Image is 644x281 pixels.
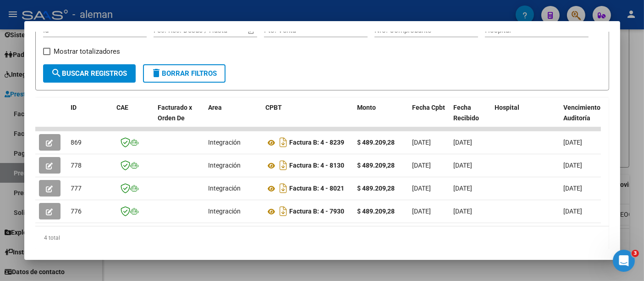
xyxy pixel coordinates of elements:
[143,64,226,83] button: Borrar Filtros
[15,17,143,44] div: Buenos dias, Muchas gracias por comunicarse con el soporte técnico de la plataforma.
[358,185,395,192] strong: $ 489.209,28
[71,185,82,192] span: 777
[44,211,51,218] button: Adjuntar un archivo
[613,250,635,272] iframe: Intercom live chat
[209,185,241,192] span: Integración
[564,139,583,146] span: [DATE]
[26,5,41,20] div: Profile image for Soporte
[290,185,345,192] strong: Factura B: 4 - 8021
[278,181,290,196] i: Descargar documento
[564,162,583,169] span: [DATE]
[290,208,345,215] strong: Factura B: 4 - 7930
[154,98,205,138] datatable-header-cell: Facturado x Orden De
[409,98,450,138] datatable-header-cell: Fecha Cpbt
[157,207,172,222] button: Enviar un mensaje…
[358,162,395,169] strong: $ 489.209,28
[209,162,241,169] span: Integración
[151,69,217,78] span: Borrar Filtros
[278,204,290,219] i: Descargar documento
[358,208,395,215] strong: $ 489.209,28
[454,162,473,169] span: [DATE]
[117,104,129,111] span: CAE
[15,105,143,177] div: Por el contrario, si la misma no se encuentra validada podrá eliminarla sin inconveniente, ingres...
[7,11,150,49] div: Buenos dias, Muchas gracias por comunicarse con el soporte técnico de la plataforma.
[209,104,222,111] span: Area
[143,4,161,21] button: Inicio
[158,104,193,122] span: Facturado x Orden De
[44,11,63,21] p: Activo
[632,250,639,257] span: 3
[266,104,282,111] span: CPBT
[8,191,176,207] textarea: Escribe un mensaje...
[71,139,82,146] span: 869
[71,104,77,111] span: ID
[564,208,583,215] span: [DATE]
[14,211,22,218] button: Selector de emoji
[7,11,176,50] div: Soporte dice…
[15,177,143,195] div: Una vez abierto el modal deberá seleccionar el botón rojo de eliminar.
[7,50,176,221] div: Soporte dice…
[454,185,473,192] span: [DATE]
[161,4,177,20] div: Cerrar
[246,26,256,36] button: Open calendar
[209,139,241,146] span: Integración
[205,98,262,138] datatable-header-cell: Area
[413,139,431,146] span: [DATE]
[354,98,409,138] datatable-header-cell: Monto
[278,135,290,150] i: Descargar documento
[43,64,136,83] button: Buscar Registros
[71,208,82,215] span: 776
[413,185,431,192] span: [DATE]
[67,98,113,138] datatable-header-cell: ID
[29,211,36,218] button: Selector de gif
[15,56,143,101] div: Si la factura se encuentra validada por AFIP la misma no puede eliminarse de la plataforma, para ...
[358,139,395,146] strong: $ 489.209,28
[7,50,150,201] div: Si la factura se encuentra validada por AFIP la misma no puede eliminarse de la plataforma, para ...
[413,104,446,111] span: Fecha Cpbt
[290,162,345,169] strong: Factura B: 4 - 8130
[454,208,473,215] span: [DATE]
[560,98,601,138] datatable-header-cell: Vencimiento Auditoría
[209,208,241,215] span: Integración
[71,162,82,169] span: 778
[44,5,73,11] h1: Soporte
[564,104,601,122] span: Vencimiento Auditoría
[262,98,354,138] datatable-header-cell: CPBT
[290,139,345,146] strong: Factura B: 4 - 8239
[151,67,162,79] mat-icon: delete
[450,98,491,138] datatable-header-cell: Fecha Recibido
[491,98,560,138] datatable-header-cell: Hospital
[278,158,290,173] i: Descargar documento
[413,162,431,169] span: [DATE]
[6,4,23,21] button: go back
[495,104,520,111] span: Hospital
[51,67,62,79] mat-icon: search
[358,104,376,111] span: Monto
[51,69,127,78] span: Buscar Registros
[564,185,583,192] span: [DATE]
[35,226,609,249] div: 4 total
[413,208,431,215] span: [DATE]
[113,98,154,138] datatable-header-cell: CAE
[454,104,479,122] span: Fecha Recibido
[454,139,473,146] span: [DATE]
[54,46,121,57] span: Mostrar totalizadores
